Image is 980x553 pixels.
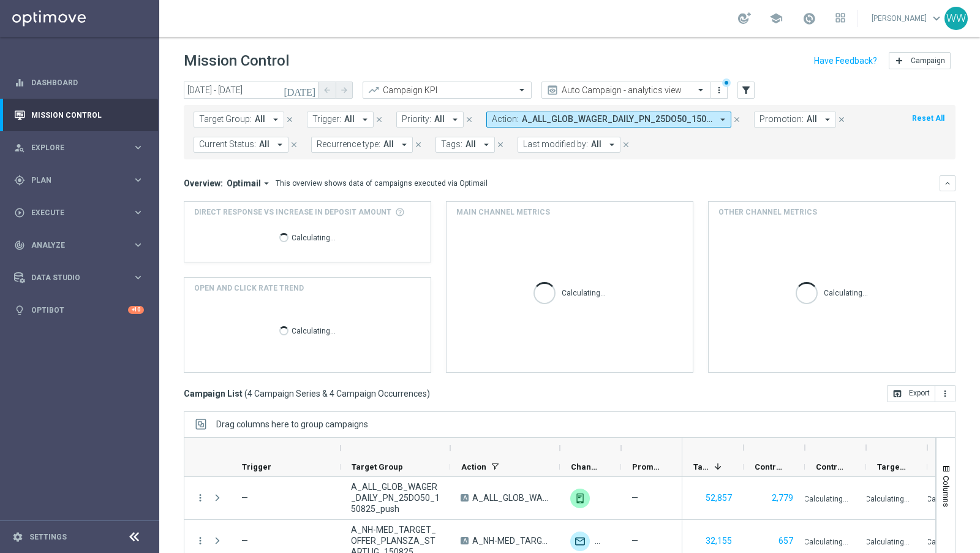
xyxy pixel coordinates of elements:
button: more_vert [713,83,725,97]
i: keyboard_arrow_right [132,272,144,283]
i: [DATE] [284,85,317,96]
a: Mission Control [31,99,144,131]
h4: Other channel metrics [718,207,817,218]
div: Data Studio [14,272,132,283]
div: Mission Control [14,99,144,131]
button: filter_alt [737,82,755,99]
span: All [255,114,265,124]
button: close [495,138,506,151]
div: WW [944,7,968,30]
span: Action: [492,114,519,124]
img: Optimail [570,532,590,551]
span: A_NH-MED_TARGET_OFFER_PLANSZA_STARTLIG_150825 [472,535,549,546]
p: Calculating... [292,324,336,336]
input: Have Feedback? [814,56,877,65]
p: Calculating... [292,231,336,243]
p: Calculating... [562,286,606,298]
span: Control Response Rate [816,462,845,471]
i: keyboard_arrow_right [132,142,144,153]
i: arrow_drop_down [261,178,272,189]
span: Targeted Average KPI [877,462,907,471]
ng-select: Auto Campaign - analytics view [541,82,710,99]
p: Calculating... [804,535,848,547]
div: track_changes Analyze keyboard_arrow_right [13,240,145,250]
button: close [374,113,385,126]
div: +10 [128,306,144,314]
span: Control Customers [755,462,784,471]
i: close [375,115,383,124]
div: Plan [14,175,132,186]
button: Optimail arrow_drop_down [223,178,276,189]
button: Priority: All arrow_drop_down [396,112,464,128]
button: [DATE] [282,82,318,100]
div: Optibot [14,294,144,326]
span: All [259,139,269,150]
h1: Mission Control [184,52,289,70]
span: A [461,537,469,544]
button: more_vert [195,492,206,503]
span: Channel [571,462,600,471]
span: A [461,494,469,502]
i: arrow_drop_down [822,114,833,125]
img: Private message [595,532,614,551]
button: Current Status: All arrow_drop_down [194,137,288,153]
span: — [241,536,248,546]
p: Calculating... [865,492,910,504]
i: close [837,115,846,124]
span: Action [461,462,486,471]
i: preview [546,84,559,96]
div: Press SPACE to select this row. [184,477,682,520]
span: school [769,12,783,25]
i: keyboard_arrow_right [132,174,144,186]
span: Analyze [31,242,132,249]
i: filter_alt [741,85,752,96]
i: close [622,140,630,149]
button: Reset All [911,112,946,125]
span: Execute [31,209,132,216]
button: lightbulb Optibot +10 [13,305,145,315]
p: Calculating... [824,286,868,298]
span: All [344,114,355,124]
div: Dashboard [14,66,144,99]
button: gps_fixed Plan keyboard_arrow_right [13,175,145,185]
i: add [894,56,904,66]
i: equalizer [14,77,25,88]
button: Mission Control [13,110,145,120]
button: 52,857 [704,490,733,506]
i: arrow_drop_down [274,139,285,150]
span: keyboard_arrow_down [930,12,943,25]
multiple-options-button: Export to CSV [887,388,956,398]
a: Optibot [31,294,128,326]
button: more_vert [935,385,956,402]
span: — [631,535,638,546]
span: A_ALL_GLOB_WAGER_DAILY_PN_25DO50_150825_push, A_NH-MED_TARGET_OFFER_PLANSZA_STARTLIG_150825, A_PE... [522,114,712,124]
i: arrow_drop_down [606,139,617,150]
ng-select: Campaign KPI [363,82,532,99]
span: Optimail [227,178,261,189]
div: Explore [14,142,132,153]
div: This overview shows data of campaigns executed via Optimail [276,178,488,189]
h4: Main channel metrics [456,207,550,218]
button: Tags: All arrow_drop_down [435,137,495,153]
i: more_vert [940,389,950,399]
button: 657 [777,533,794,549]
div: play_circle_outline Execute keyboard_arrow_right [13,208,145,218]
i: arrow_drop_down [399,139,410,150]
button: 32,155 [704,533,733,549]
i: arrow_forward [340,86,349,94]
i: lightbulb [14,305,25,316]
span: All [466,139,476,150]
div: Analyze [14,240,132,251]
h4: OPEN AND CLICK RATE TREND [194,283,304,294]
button: 2,779 [771,490,794,506]
span: — [241,493,248,503]
input: Select date range [184,82,318,99]
i: close [414,140,423,149]
button: open_in_browser Export [887,385,935,402]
